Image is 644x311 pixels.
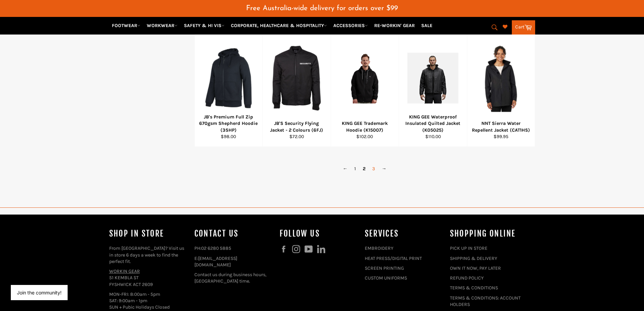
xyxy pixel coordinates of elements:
a: CORPORATE, HEALTHCARE & HOSPITALITY [228,20,330,31]
a: 1 [351,164,359,174]
a: [EMAIL_ADDRESS][DOMAIN_NAME] [194,256,237,268]
a: → [378,164,390,174]
a: KING GEE Trademark Hoodie (K15007)KING GEE Trademark Hoodie (K15007)$102.00 [331,30,399,147]
p: 51 KEMBLA ST FYSHWICK ACT 2609 [109,268,188,288]
a: TERMS & CONDITIONS [450,285,498,291]
a: 3 [369,164,378,174]
p: PH: [194,245,273,251]
div: JB'S Security Flying Jacket - 2 Colours (6FJ) [267,120,327,133]
a: ← [339,164,351,174]
p: From [GEOGRAPHIC_DATA]? Visit us in store 6 days a week to find the perfect fit. [109,245,188,265]
div: KING GEE Trademark Hoodie (K15007) [335,120,395,133]
a: TERMS & CONDITIONS: ACCOUNT HOLDERS [450,295,521,307]
h4: Contact Us [194,228,273,239]
a: REFUND POLICY [450,275,484,281]
a: EMBROIDERY [365,245,393,251]
a: JB'S Security Flying Jacket - 2 Colours (6FJ)JB'S Security Flying Jacket - 2 Colours (6FJ)$72.00 [262,30,331,147]
a: FOOTWEAR [109,20,143,31]
a: SALE [419,20,435,31]
div: JB's Premium Full Zip 670gsm Shepherd Hoodie (3SHP) [199,114,258,133]
a: CUSTOM UNIFORMS [365,275,407,281]
a: ACCESSORIES [331,20,371,31]
a: SCREEN PRINTING [365,265,404,271]
h4: Follow us [280,228,358,239]
a: 02 6280 5885 [201,245,231,251]
a: SAFETY & HI VIS [181,20,227,31]
p: E: [194,255,273,268]
a: WORKWEAR [144,20,180,31]
a: WORKIN GEAR [109,268,140,274]
a: Cart [512,20,535,35]
a: PICK UP IN STORE [450,245,487,251]
p: Contact us during business hours, [GEOGRAPHIC_DATA] time. [194,271,273,285]
a: RE-WORKIN' GEAR [372,20,418,31]
div: KING GEE Waterproof Insulated Quilted Jacket (K05025) [403,114,463,133]
h4: SHOPPING ONLINE [450,228,528,239]
a: JB's Premium Full Zip 670gsm Shepherd Hoodie (3SHP)JB's Premium Full Zip 670gsm Shepherd Hoodie (... [194,30,263,147]
span: Free Australia-wide delivery for orders over $99 [246,5,398,12]
a: OWN IT NOW, PAY LATER [450,265,501,271]
span: 2 [359,164,369,174]
a: HEAT PRESS/DIGITAL PRINT [365,256,422,261]
div: NNT Sierra Water Repellent Jacket (CAT1HS) [471,120,531,133]
a: SHIPPING & DELIVERY [450,256,497,261]
h4: services [365,228,443,239]
button: Join the community! [17,290,62,295]
h4: Shop In Store [109,228,188,239]
a: KING GEE Waterproof Insulated Quilted Jacket (K05025)KING GEE Waterproof Insulated Quilted Jacket... [399,30,467,147]
a: NNT Sierra Water Repellent Jacket (CAT1HS)NNT Sierra Water Repellent Jacket (CAT1HS)$99.95 [467,30,535,147]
